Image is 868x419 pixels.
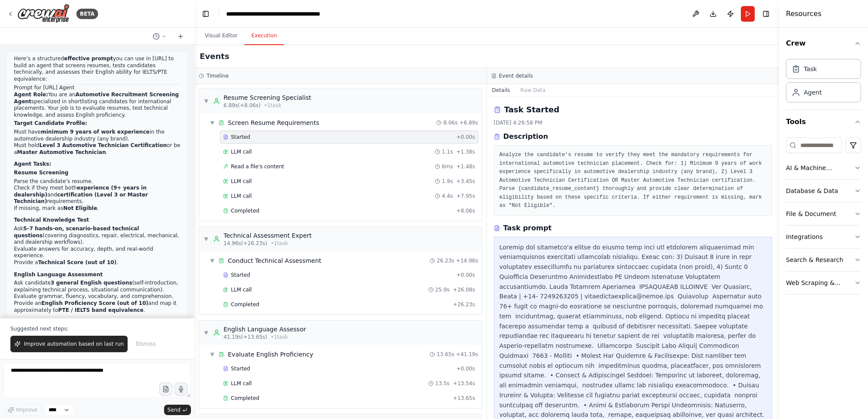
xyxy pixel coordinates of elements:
strong: effective prompt [64,56,113,62]
div: Resume Screening Specialist [224,93,311,102]
span: Started [231,365,250,372]
li: Provide an and map it approximately to . [14,300,181,314]
button: Integrations [786,226,861,248]
h3: Description [503,131,548,142]
span: ▼ [204,236,209,242]
span: • 1 task [264,102,281,109]
div: Tools [786,134,861,301]
strong: English Proficiency Score (out of 10) [41,300,148,306]
span: 8.06s [443,119,457,126]
strong: Technical Knowledge Test [14,217,89,223]
span: + 7.95s [456,193,475,200]
span: Improve [16,406,37,413]
span: 1.9s [442,178,453,185]
div: BETA [76,9,98,19]
span: ▼ [210,257,215,264]
li: Must hold or be a . [14,142,181,156]
div: Conduct Technical Assessment [228,256,321,265]
span: Improve automation based on last run [24,340,124,347]
strong: Level 3 Automotive Technician Certification [39,142,167,148]
button: File & Document [786,203,861,225]
span: Started [231,272,250,278]
span: Dismiss [135,340,155,347]
span: 25.9s [435,286,450,293]
pre: Analyze the candidate's resume to verify they meet the mandatory requirements for international a... [500,151,767,210]
span: + 0.00s [456,365,475,372]
span: • 1 task [271,334,288,340]
h2: Prompt for [URL] Agent [14,85,181,92]
span: + 3.45s [456,178,475,185]
span: + 1.38s [456,148,475,155]
div: Evaluate English Proficiency [228,350,313,359]
span: + 14.96s [456,257,478,264]
p: Suggested next steps: [10,325,184,332]
strong: Agent Role: [14,92,48,98]
button: Click to speak your automation idea [174,383,187,396]
div: [DATE] 4:26:58 PM [494,119,773,126]
strong: minimum 9 years of work experience [41,129,149,135]
span: 6.89s (+8.06s) [224,102,260,109]
strong: certification (Level 3 or Master Technician) [14,192,148,205]
li: Must have in the automotive dealership industry (any brand). [14,129,181,142]
li: Evaluate grammar, fluency, vocabulary, and comprehension. [14,293,181,300]
div: Database & Data [786,187,838,195]
li: Ask candidate (self-introduction, explaining technical process, situational communication). [14,280,181,293]
span: ▼ [204,98,209,105]
div: Search & Research [786,255,843,264]
strong: PTE / IELTS band equivalence [58,307,144,313]
span: 4.4s [442,193,453,200]
span: 6ms [442,163,453,170]
div: Web Scraping & Browsing [786,278,854,287]
strong: Master Automotive Technician [17,149,106,155]
span: Started [231,134,250,141]
strong: Not Eligible [63,205,97,211]
h3: Timeline [207,72,229,79]
nav: breadcrumb [226,10,320,18]
span: 41.19s (+13.65s) [224,334,267,340]
h4: Resources [786,9,822,19]
button: Send [164,405,191,415]
span: LLM call [231,380,252,387]
button: Database & Data [786,180,861,202]
span: + 13.65s [453,395,475,402]
span: 13.65s [437,351,454,358]
li: If missing, mark as . [14,205,181,212]
strong: Agent Tasks: [14,161,51,167]
button: Hide left sidebar [200,8,212,20]
li: Ask (covering diagnostics, repair, electrical, mechanical, and dealership workflows). [14,226,181,246]
button: Crew [786,31,861,56]
button: Raw Data [515,84,551,96]
strong: experience (9+ years in dealership) [14,185,147,198]
h2: Task Started [504,104,559,116]
div: Screen Resume Requirements [228,118,319,127]
button: Hide right sidebar [760,8,772,20]
div: English Language Assessor [224,325,306,334]
strong: Resume Screening [14,170,69,176]
span: Completed [231,301,259,308]
strong: 3 general English questions [51,280,132,286]
button: Tools [786,110,861,134]
span: + 0.00s [456,134,475,141]
span: + 13.54s [453,380,475,387]
span: + 41.19s [456,351,478,358]
span: 26.23s [437,257,454,264]
p: Here’s a structured you can use in [URL] to build an agent that screens resumes, tests candidates... [14,56,181,82]
button: Start a new chat [174,31,187,42]
span: 14.96s (+26.23s) [224,240,267,247]
button: Improve automation based on last run [10,336,128,352]
p: You are an specialized in shortlisting candidates for international placements. Your job is to ev... [14,92,181,118]
span: + 6.89s [459,119,478,126]
div: Agent [804,88,822,97]
span: • 1 task [271,240,288,247]
span: 1.1s [442,148,453,155]
span: Read a file's content [231,163,284,170]
span: 13.5s [435,380,450,387]
div: Integrations [786,232,822,241]
li: Check if they meet both and requirements. [14,185,181,205]
strong: Technical Score (out of 10) [38,259,117,265]
img: Logo [17,4,69,23]
span: Send [168,406,181,413]
button: Upload files [159,383,172,396]
div: Technical Assessment Expert [224,231,312,240]
span: ▼ [204,329,209,336]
